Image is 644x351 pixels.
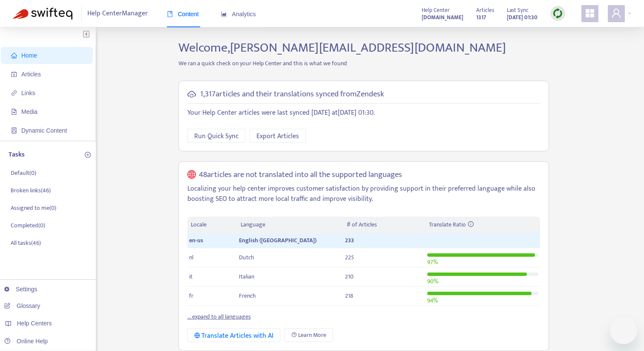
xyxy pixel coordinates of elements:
iframe: Button to launch messaging window [610,317,637,344]
span: Last Sync [507,6,529,15]
span: 225 [345,252,354,262]
span: user [611,8,621,18]
span: Welcome, [PERSON_NAME][EMAIL_ADDRESS][DOMAIN_NAME] [178,37,506,58]
p: Localizing your help center improves customer satisfaction by providing support in their preferre... [187,184,540,204]
span: Learn More [298,331,326,340]
span: Help Centers [17,320,52,327]
span: file-image [11,109,17,115]
h5: 1,317 articles and their translations synced from Zendesk [200,90,384,99]
span: Analytics [221,11,256,17]
span: English ([GEOGRAPHIC_DATA]) [239,235,316,245]
a: Learn More [285,328,333,342]
div: Translate Ratio [429,220,536,229]
span: nl [189,252,193,262]
span: account-book [11,71,17,77]
p: Assigned to me ( 0 ) [11,203,56,212]
span: Articles [476,6,494,15]
span: appstore [585,8,595,18]
p: All tasks ( 46 ) [11,238,41,247]
strong: [DATE] 01:30 [507,13,538,22]
p: Tasks [9,150,25,160]
button: Translate Articles with AI [187,328,281,342]
a: [DOMAIN_NAME] [422,12,463,22]
span: 233 [345,235,354,245]
span: 90 % [427,276,438,286]
span: 218 [345,291,353,301]
span: home [11,52,17,58]
p: Default ( 0 ) [11,168,36,177]
span: 97 % [427,257,438,267]
th: Locale [187,217,238,233]
span: container [11,128,17,133]
span: 94 % [427,296,438,305]
span: it [189,272,193,281]
h5: 48 articles are not translated into all the supported languages [199,170,402,180]
span: Run Quick Sync [194,131,239,142]
button: Run Quick Sync [187,129,245,142]
th: # of Articles [343,217,425,233]
a: Settings [4,286,37,293]
button: Export Articles [250,129,306,142]
span: Help Center [422,6,450,15]
a: Online Help [4,338,48,345]
span: Help Center Manager [87,6,148,22]
p: We ran a quick check on your Help Center and this is what we found [172,59,555,68]
span: cloud-sync [187,90,196,99]
span: book [167,11,173,17]
span: Content [167,11,199,17]
th: Language [237,217,343,233]
span: Export Articles [256,131,299,142]
img: Swifteq [13,8,72,20]
span: area-chart [221,11,227,17]
span: Home [21,52,37,59]
span: Articles [21,71,41,78]
div: Translate Articles with AI [194,331,274,341]
span: Links [21,90,35,96]
a: ... expand to all languages [187,312,251,322]
p: Broken links ( 46 ) [11,186,51,195]
span: Italian [239,272,254,281]
span: plus-circle [85,152,91,158]
span: link [11,90,17,96]
span: Dutch [239,252,254,262]
p: Completed ( 0 ) [11,221,45,230]
span: fr [189,291,193,301]
span: 210 [345,272,354,281]
span: Media [21,108,37,115]
a: Glossary [4,302,40,309]
span: global [187,170,196,180]
span: Dynamic Content [21,127,67,134]
strong: 1317 [476,13,486,22]
p: Your Help Center articles were last synced [DATE] at [DATE] 01:30 . [187,108,540,118]
span: French [239,291,256,301]
img: sync.dc5367851b00ba804db3.png [552,8,563,19]
span: en-us [189,235,203,245]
